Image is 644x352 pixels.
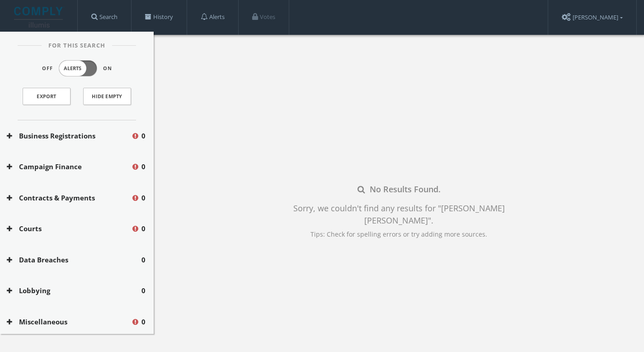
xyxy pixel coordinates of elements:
[42,41,112,50] span: For This Search
[7,255,141,265] button: Data Breaches
[7,224,131,234] button: Courts
[42,65,53,72] span: Off
[141,285,146,296] span: 0
[23,88,71,105] a: Export
[141,131,146,141] span: 0
[7,285,141,296] button: Lobbying
[7,193,131,203] button: Contracts & Payments
[141,162,146,172] span: 0
[141,255,146,265] span: 0
[83,88,131,105] button: Hide Empty
[103,65,112,72] span: On
[14,7,65,28] img: illumis
[141,317,146,327] span: 0
[7,131,131,141] button: Business Registrations
[276,202,522,226] div: Sorry, we couldn't find any results for " [PERSON_NAME] [PERSON_NAME] " .
[141,193,146,203] span: 0
[141,224,146,234] span: 0
[7,317,131,327] button: Miscellaneous
[276,229,522,238] div: Tips: Check for spelling errors or try adding more sources.
[276,183,522,195] div: No Results Found.
[7,162,131,172] button: Campaign Finance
